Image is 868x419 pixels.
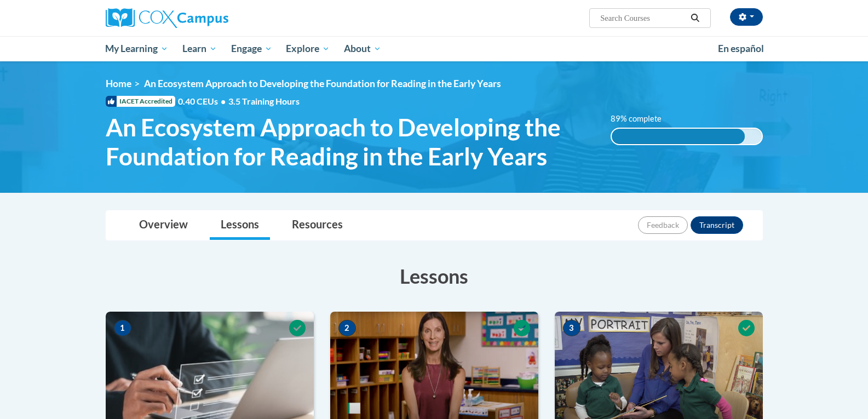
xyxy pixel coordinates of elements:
[105,42,168,55] span: My Learning
[114,320,131,336] span: 1
[224,36,279,61] a: Engage
[687,12,703,25] button: Search
[106,8,314,28] a: Cox Campus
[89,36,779,61] div: Main menu
[106,78,131,89] a: Home
[221,96,226,106] span: •
[338,320,356,336] span: 2
[182,42,217,55] span: Learn
[228,96,300,106] span: 3.5 Training Hours
[106,113,595,171] span: An Ecosystem Approach to Developing the Foundation for Reading in the Early Years
[337,36,388,61] a: About
[611,113,674,125] label: 89% complete
[612,129,745,144] div: 89% complete
[106,8,228,28] img: Cox Campus
[144,78,501,89] span: An Ecosystem Approach to Developing the Foundation for Reading in the Early Years
[286,42,330,55] span: Explore
[718,43,764,54] span: En español
[106,96,175,107] span: IACET Accredited
[563,320,580,336] span: 3
[599,12,687,25] input: Search Courses
[178,95,228,107] span: 0.40 CEUs
[638,216,688,234] button: Feedback
[99,36,176,61] a: My Learning
[279,36,337,61] a: Explore
[175,36,224,61] a: Learn
[231,42,272,55] span: Engage
[691,216,743,234] button: Transcript
[128,211,199,240] a: Overview
[730,8,763,26] button: Account Settings
[344,42,381,55] span: About
[210,211,270,240] a: Lessons
[281,211,354,240] a: Resources
[711,37,771,60] a: En español
[106,262,763,290] h3: Lessons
